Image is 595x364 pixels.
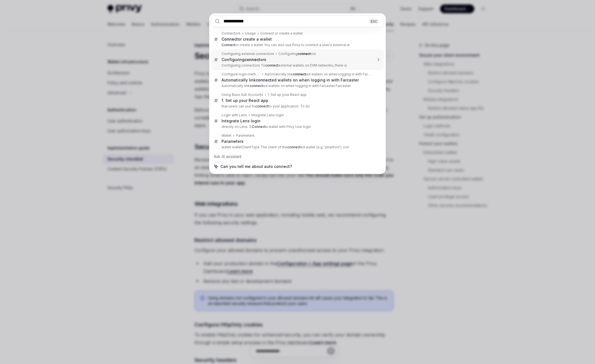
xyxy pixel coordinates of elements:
[236,133,255,138] div: Parameters
[211,152,384,162] div: Ask AI assistant
[297,52,311,56] b: connect
[222,133,231,138] div: Wallet
[278,52,316,56] div: Configuring ors
[222,31,241,36] div: Connectors
[222,104,372,109] p: that users can use to to your application. To do
[260,31,303,36] div: Connect or create a wallet
[293,72,306,76] b: connect
[222,72,260,77] div: Configure login methods
[222,57,266,62] div: Configuring ors
[222,93,263,97] div: Using Base Sub Accounts
[255,104,268,108] b: connect
[222,113,247,117] div: Login with Lens
[222,37,238,41] b: Connect
[268,93,307,97] div: 1. Set up your React app
[222,118,260,123] div: Integrate Lens login
[220,164,292,169] span: Can you tell me about auto connect?
[222,63,372,68] p: Configuring connectors To external wallets on EVM networks, there is
[256,78,272,82] b: connect
[265,72,372,77] div: Automatically link ed wallets on when logging in with Farcaster
[251,113,284,117] div: Integrate Lens login
[287,145,301,149] b: connect
[222,43,235,47] b: Connect
[244,57,260,62] b: connect
[222,52,274,56] div: Configuring external connectors
[222,78,359,83] div: Automatically link ed wallets on when logging in with Farcaster
[250,84,263,88] b: connect
[222,84,372,88] p: Automatically link ed wallets on when logging in with Farcaster Farcaster
[222,139,244,144] div: Parameters
[222,43,372,47] p: or create a wallet You can also use Privy to connect a user's external w
[222,37,272,42] div: or create a wallet
[222,125,372,129] p: directly on Lens. 3. a wallet with Privy Use login
[222,145,372,149] p: wallet walletClientType The client of the ed wallet (e.g. 'phantom'). con
[222,98,268,103] div: 1. Set up your React app
[265,63,278,67] b: connect
[245,31,256,36] div: Usage
[369,18,379,24] div: ESC
[252,125,266,129] b: Connect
